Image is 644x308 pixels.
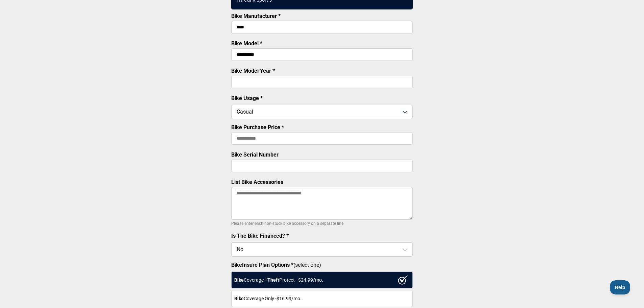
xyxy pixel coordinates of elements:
label: Bike Serial Number [231,151,279,158]
iframe: Toggle Customer Support [610,280,630,294]
label: Bike Usage * [231,95,263,101]
img: ux1sgP1Haf775SAghJI38DyDlYP+32lKFAAAAAElFTkSuQmCC [398,275,408,285]
label: Bike Model Year * [231,68,275,74]
strong: BikeInsure Plan Options * [231,262,293,268]
div: Coverage Only - $16.99 /mo. [231,290,413,307]
strong: Bike [234,296,244,301]
p: Please enter each non-stock bike accessory on a separate line [231,219,413,228]
label: List Bike Accessories [231,179,283,185]
strong: Bike [234,277,244,283]
div: Coverage + Protect - $ 24.99 /mo. [231,271,413,288]
label: Is The Bike Financed? * [231,233,289,239]
label: (select one) [231,262,413,268]
label: Bike Model * [231,40,262,47]
label: Bike Manufacturer * [231,13,281,19]
strong: Theft [267,277,279,283]
label: Bike Purchase Price * [231,124,284,131]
